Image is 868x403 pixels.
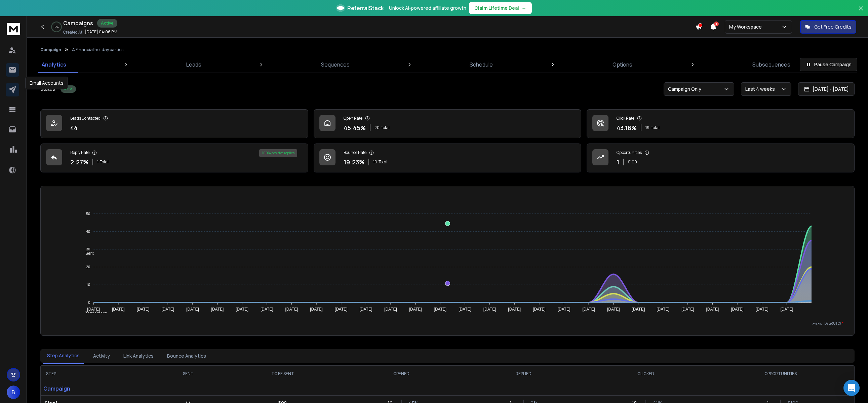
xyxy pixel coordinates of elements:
tspan: [DATE] [755,307,768,312]
a: Reply Rate2.27%1Total100% positive replies [40,144,308,172]
p: 45.45 % [344,123,366,132]
p: Reply Rate [70,150,89,155]
div: Active [61,85,76,93]
tspan: [DATE] [87,307,100,312]
th: TO BE SENT [225,366,340,382]
a: Leads Contacted44 [40,109,308,138]
span: Total Opens [80,311,107,316]
span: Sent [80,251,94,256]
p: Leads [186,61,201,69]
span: Total [381,125,390,130]
tspan: [DATE] [731,307,744,312]
p: My Workspace [729,24,764,30]
span: 20 [374,125,380,130]
span: 10 [373,159,377,165]
tspan: 0 [88,300,90,305]
th: SENT [151,366,225,382]
tspan: [DATE] [409,307,422,312]
a: Bounce Rate19.23%10Total [314,144,582,172]
p: 0 % [55,25,58,29]
p: Open Rate [344,116,362,121]
tspan: [DATE] [706,307,719,312]
tspan: [DATE] [136,307,149,312]
a: Options [608,56,636,73]
a: Open Rate45.45%20Total [314,109,582,138]
tspan: [DATE] [260,307,273,312]
button: Step Analytics [43,348,84,364]
p: Sequences [321,61,350,69]
p: Created At: [63,30,83,35]
p: Unlock AI-powered affiliate growth [389,5,466,11]
div: Active [97,19,117,28]
tspan: [DATE] [334,307,347,312]
span: 1 [714,22,719,26]
button: Claim Lifetime Deal→ [469,2,532,14]
tspan: 40 [86,230,90,234]
h1: Campaigns [63,19,93,27]
span: 1 [97,159,98,165]
tspan: [DATE] [359,307,372,312]
a: Sequences [317,56,354,73]
th: STEP [41,366,151,382]
p: Schedule [470,61,493,69]
button: Activity [89,349,114,363]
tspan: [DATE] [310,307,323,312]
tspan: [DATE] [211,307,224,312]
a: Analytics [38,56,70,73]
p: Leads Contacted [70,116,101,121]
th: REPLIED [463,366,585,382]
a: Click Rate43.18%19Total [587,109,855,138]
tspan: 50 [86,212,90,216]
p: 2.27 % [70,157,88,167]
p: x-axis : Date(UTC) [51,321,843,326]
p: Last 4 weeks [745,86,778,92]
p: [DATE] 04:06 PM [85,29,117,35]
p: Campaign Only [668,86,704,92]
tspan: 20 [86,265,90,269]
span: 19 [645,125,649,130]
th: OPENED [340,366,462,382]
tspan: [DATE] [508,307,521,312]
button: Close banner [857,4,865,20]
p: 1 [617,157,619,167]
tspan: [DATE] [161,307,174,312]
th: OPPORTUNITIES [707,366,854,382]
tspan: [DATE] [532,307,545,312]
button: Link Analytics [119,349,158,363]
p: Get Free Credits [814,24,852,30]
tspan: 10 [86,283,90,287]
span: ReferralStack [347,4,384,12]
p: 44 [70,123,78,132]
p: Bounce Rate [344,150,366,155]
a: Schedule [466,56,497,73]
p: 19.23 % [344,157,364,167]
a: Opportunities1$100 [587,144,855,172]
button: Campaign [40,47,61,52]
tspan: [DATE] [657,307,669,312]
p: Options [613,61,632,69]
button: Pause Campaign [800,58,857,71]
tspan: [DATE] [434,307,446,312]
th: CLICKED [585,366,707,382]
p: A Financial holiday parties [72,47,123,52]
tspan: [DATE] [186,307,199,312]
button: B [7,386,20,399]
p: 43.18 % [617,123,637,132]
div: Open Intercom Messenger [843,380,860,396]
tspan: [DATE] [780,307,793,312]
tspan: [DATE] [384,307,397,312]
span: Total [100,159,109,165]
button: [DATE] - [DATE] [798,82,855,96]
tspan: [DATE] [681,307,694,312]
p: Campaign [41,382,151,395]
tspan: [DATE] [582,307,595,312]
tspan: [DATE] [483,307,496,312]
div: Email Accounts [25,77,68,89]
p: Opportunities [617,150,642,155]
p: Subsequences [752,61,790,69]
button: Bounce Analytics [163,349,210,363]
span: → [522,5,526,11]
a: Leads [182,56,205,73]
tspan: [DATE] [459,307,471,312]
